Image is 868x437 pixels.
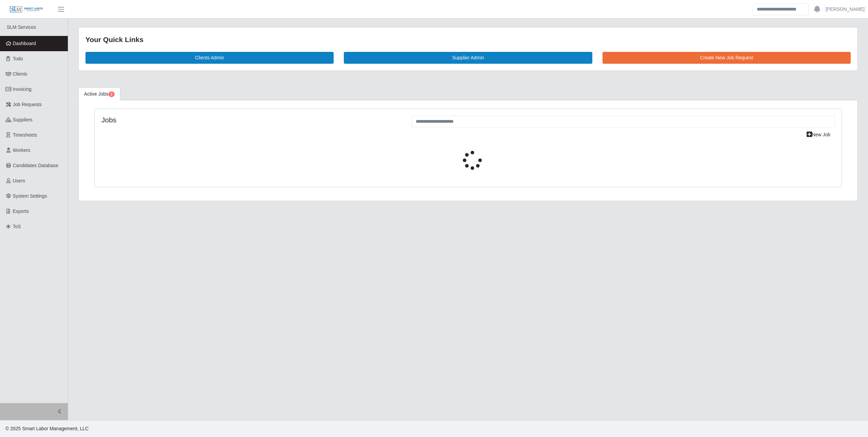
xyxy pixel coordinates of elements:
a: Create New Job Request [603,52,851,64]
span: Dashboard [13,41,36,46]
h4: Jobs [101,116,401,124]
a: New Job [802,129,835,141]
span: Clients [13,71,27,77]
span: Invoicing [13,86,32,92]
span: Workers [13,147,31,153]
span: Suppliers [13,117,33,122]
span: Todo [13,56,23,61]
span: Users [13,178,25,183]
span: Candidates Database [13,163,59,168]
a: Supplier Admin [344,52,592,64]
span: Job Requests [13,102,42,107]
input: Search [752,3,809,15]
span: Exports [13,208,29,214]
span: © 2025 Smart Labor Management, LLC [5,426,88,431]
img: SLM Logo [9,6,43,13]
span: System Settings [13,193,47,199]
span: Pending Jobs [108,92,115,97]
span: Timesheets [13,132,37,138]
a: [PERSON_NAME] [826,6,865,13]
div: Your Quick Links [85,34,851,45]
a: Active Jobs [78,87,120,101]
span: SLM Services [7,24,36,30]
a: Clients Admin [85,52,334,64]
span: ToS [13,224,21,229]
